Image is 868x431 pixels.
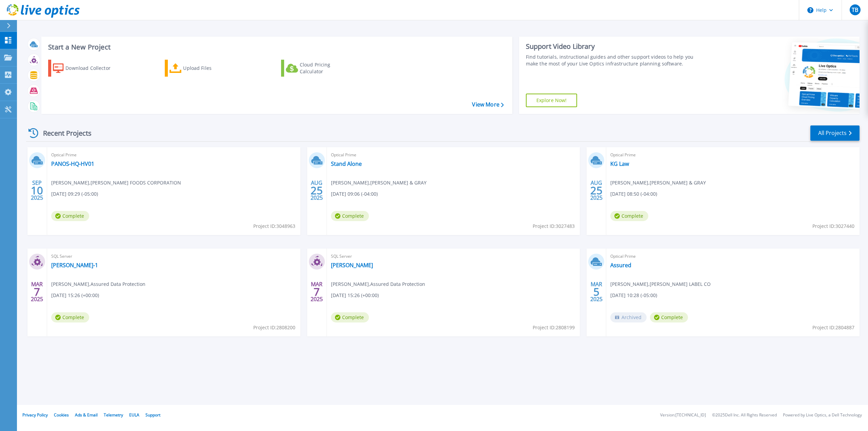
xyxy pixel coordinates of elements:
[165,60,240,77] a: Upload Files
[300,61,354,75] div: Cloud Pricing Calculator
[26,125,101,141] div: Recent Projects
[593,289,599,295] span: 5
[610,292,657,299] span: [DATE] 10:28 (-05:00)
[610,312,647,322] span: Archived
[54,412,69,418] a: Cookies
[253,324,295,331] span: Project ID: 2808200
[812,324,854,331] span: Project ID: 2804887
[51,190,98,198] span: [DATE] 09:29 (-05:00)
[533,222,575,230] span: Project ID: 3027483
[526,42,702,51] div: Support Video Library
[812,222,854,230] span: Project ID: 3027440
[610,190,657,198] span: [DATE] 08:50 (-04:00)
[253,222,295,230] span: Project ID: 3048963
[31,188,43,193] span: 10
[331,253,576,260] span: SQL Server
[51,312,89,322] span: Complete
[51,160,94,167] a: PANOS-HQ-HV01
[331,280,425,288] span: [PERSON_NAME] , Assured Data Protection
[610,262,631,269] a: Assured
[129,412,139,418] a: EULA
[22,412,48,418] a: Privacy Policy
[310,279,323,304] div: MAR 2025
[526,94,577,107] a: Explore Now!
[310,178,323,203] div: AUG 2025
[610,211,648,221] span: Complete
[590,279,603,304] div: MAR 2025
[590,188,603,193] span: 25
[314,289,320,295] span: 7
[526,54,702,67] div: Find tutorials, instructional guides and other support videos to help you make the most of your L...
[31,178,43,203] div: SEP 2025
[311,188,323,193] span: 25
[104,412,123,418] a: Telemetry
[472,101,504,108] a: View More
[331,211,369,221] span: Complete
[331,151,576,159] span: Optical Prime
[51,280,145,288] span: [PERSON_NAME] , Assured Data Protection
[51,292,99,299] span: [DATE] 15:26 (+00:00)
[75,412,98,418] a: Ads & Email
[65,61,120,75] div: Download Collector
[51,151,296,159] span: Optical Prime
[610,151,855,159] span: Optical Prime
[331,312,369,322] span: Complete
[281,60,357,77] a: Cloud Pricing Calculator
[852,7,858,13] span: TB
[810,125,860,141] a: All Projects
[51,211,89,221] span: Complete
[331,190,378,198] span: [DATE] 09:06 (-04:00)
[533,324,575,331] span: Project ID: 2808199
[331,262,373,269] a: [PERSON_NAME]
[610,253,855,260] span: Optical Prime
[48,60,124,77] a: Download Collector
[590,178,603,203] div: AUG 2025
[48,43,504,51] h3: Start a New Project
[610,179,706,187] span: [PERSON_NAME] , [PERSON_NAME] & GRAY
[145,412,160,418] a: Support
[650,312,688,322] span: Complete
[51,253,296,260] span: SQL Server
[34,289,40,295] span: 7
[331,179,427,187] span: [PERSON_NAME] , [PERSON_NAME] & GRAY
[660,413,706,417] li: Version: [TECHNICAL_ID]
[712,413,777,417] li: © 2025 Dell Inc. All Rights Reserved
[610,280,711,288] span: [PERSON_NAME] , [PERSON_NAME] LABEL CO
[31,279,43,304] div: MAR 2025
[183,61,237,75] div: Upload Files
[610,160,629,167] a: KG Law
[783,413,862,417] li: Powered by Live Optics, a Dell Technology
[331,292,379,299] span: [DATE] 15:26 (+00:00)
[51,262,98,269] a: [PERSON_NAME]-1
[51,179,181,187] span: [PERSON_NAME] , [PERSON_NAME] FOODS CORPORATION
[331,160,362,167] a: Stand Alone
